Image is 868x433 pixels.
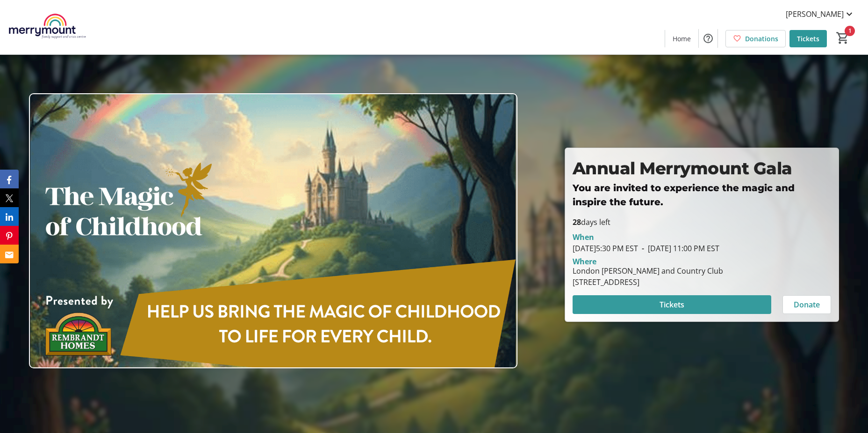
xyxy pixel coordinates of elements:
button: Help [699,29,717,48]
div: When [573,231,594,243]
div: London [PERSON_NAME] and Country Club [573,265,723,276]
img: Campaign CTA Media Photo [29,93,517,369]
span: Tickets [797,34,819,44]
a: Home [665,30,698,47]
span: [DATE] 11:00 PM EST [638,243,719,254]
span: - [638,243,648,254]
a: Donations [725,30,786,47]
strong: Annual Merrymount Gala [573,158,792,179]
img: Merrymount Family Support and Crisis Centre's Logo [6,4,89,51]
button: Donate [782,295,831,314]
button: Cart [834,30,851,46]
button: [PERSON_NAME] [778,7,862,22]
div: [STREET_ADDRESS] [573,276,723,288]
a: Tickets [789,30,827,47]
p: days left [573,216,831,228]
span: [DATE] 5:30 PM EST [573,243,638,254]
span: Donations [745,34,778,44]
div: Where [573,258,596,265]
strong: You are invited to experience the magic and inspire the future. [573,182,797,208]
span: Donate [794,299,820,310]
span: Home [673,34,691,44]
button: Tickets [573,295,771,314]
span: 28 [573,217,581,227]
span: Tickets [660,299,684,310]
span: [PERSON_NAME] [786,8,844,20]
